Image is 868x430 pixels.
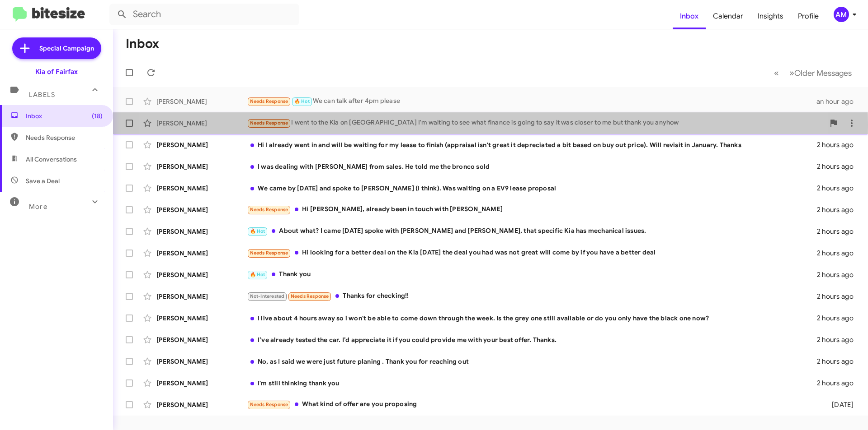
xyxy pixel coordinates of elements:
[26,155,77,164] span: All Conversations
[156,227,247,236] div: [PERSON_NAME]
[156,140,247,149] div: [PERSON_NAME]
[247,291,817,301] div: Thanks for checking!!
[156,357,247,366] div: [PERSON_NAME]
[794,68,852,78] span: Older Messages
[156,249,247,258] div: [PERSON_NAME]
[126,37,159,51] h1: Inbox
[817,379,861,388] div: 2 hours ago
[817,400,861,409] div: [DATE]
[817,205,861,214] div: 2 hours ago
[817,292,861,301] div: 2 hours ago
[12,37,101,59] a: Special Campaign
[26,176,60,185] span: Save a Deal
[247,248,817,258] div: Hi looking for a better deal on the Kia [DATE] the deal you had was not great will come by if you...
[156,205,247,214] div: [PERSON_NAME]
[247,335,817,344] div: I’ve already tested the car. I’d appreciate it if you could provide me with your best offer. Thanks.
[247,118,825,128] div: I went to the Kia on [GEOGRAPHIC_DATA] I'm waiting to see what finance is going to say it was clo...
[294,98,310,104] span: 🔥 Hot
[774,67,779,79] span: «
[247,140,817,149] div: Hi I already went in and will be waiting for my lease to finish (appraisal isn't great it depreci...
[789,67,794,79] span: »
[817,184,861,193] div: 2 hours ago
[817,335,861,344] div: 2 hours ago
[35,67,78,76] div: Kia of Fairfax
[784,64,857,82] button: Next
[706,3,750,29] a: Calendar
[817,357,861,366] div: 2 hours ago
[250,228,265,234] span: 🔥 Hot
[826,7,858,22] button: AM
[817,162,861,171] div: 2 hours ago
[250,250,288,256] span: Needs Response
[156,184,247,193] div: [PERSON_NAME]
[156,119,247,128] div: [PERSON_NAME]
[247,204,817,215] div: Hi [PERSON_NAME], already been in touch with [PERSON_NAME]
[250,120,288,126] span: Needs Response
[156,379,247,388] div: [PERSON_NAME]
[247,379,817,388] div: I'm still thinking thank you
[156,400,247,409] div: [PERSON_NAME]
[750,3,791,29] a: Insights
[109,4,299,25] input: Search
[769,64,857,82] nav: Page navigation example
[817,140,861,149] div: 2 hours ago
[39,44,94,53] span: Special Campaign
[834,7,849,22] div: AM
[791,3,826,29] a: Profile
[247,399,817,410] div: What kind of offer are you proposing
[817,314,861,323] div: 2 hours ago
[247,269,817,280] div: Thank you
[817,270,861,279] div: 2 hours ago
[817,227,861,236] div: 2 hours ago
[247,96,816,106] div: We can talk after 4pm please
[250,402,288,407] span: Needs Response
[156,270,247,279] div: [PERSON_NAME]
[26,111,103,120] span: Inbox
[26,133,103,142] span: Needs Response
[247,184,817,193] div: We came by [DATE] and spoke to [PERSON_NAME] (I think). Was waiting on a EV9 lease proposal
[250,272,265,277] span: 🔥 Hot
[92,111,103,120] span: (18)
[817,249,861,258] div: 2 hours ago
[247,226,817,236] div: About what? I came [DATE] spoke with [PERSON_NAME] and [PERSON_NAME], that specific Kia has mecha...
[29,203,47,211] span: More
[816,97,861,106] div: an hour ago
[156,292,247,301] div: [PERSON_NAME]
[247,357,817,366] div: No, as I said we were just future planing . Thank you for reaching out
[250,98,288,104] span: Needs Response
[250,293,285,299] span: Not-Interested
[156,335,247,344] div: [PERSON_NAME]
[673,3,706,29] a: Inbox
[769,64,784,82] button: Previous
[29,91,55,99] span: Labels
[247,314,817,323] div: I live about 4 hours away so i won't be able to come down through the week. Is the grey one still...
[247,162,817,171] div: I was dealing with [PERSON_NAME] from sales. He told me the bronco sold
[250,207,288,213] span: Needs Response
[156,162,247,171] div: [PERSON_NAME]
[291,293,329,299] span: Needs Response
[156,314,247,323] div: [PERSON_NAME]
[156,97,247,106] div: [PERSON_NAME]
